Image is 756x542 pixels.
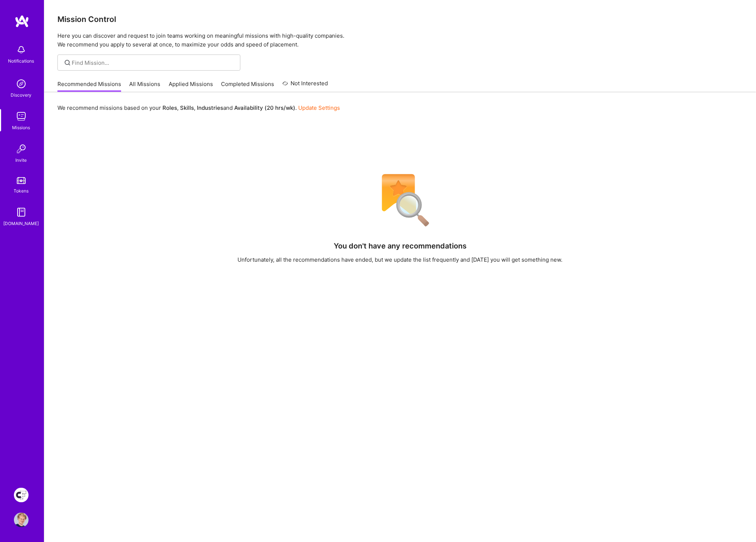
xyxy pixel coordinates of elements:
a: Creative Fabrica Project Team [12,488,30,502]
b: Skills [180,104,194,111]
a: All Missions [130,80,161,92]
div: Notifications [8,57,34,65]
a: Update Settings [298,104,340,111]
img: logo [15,15,29,28]
img: tokens [17,177,26,184]
img: No Results [369,169,431,232]
a: Completed Missions [221,80,274,92]
img: User Avatar [14,513,29,527]
img: guide book [14,205,29,220]
img: Creative Fabrica Project Team [14,488,29,502]
div: Discovery [11,91,32,99]
img: teamwork [14,109,29,124]
b: Roles [162,104,177,111]
a: Applied Missions [169,80,213,92]
a: Not Interested [282,79,328,92]
img: discovery [14,76,29,91]
div: Unfortunately, all the recommendations have ended, but we update the list frequently and [DATE] y... [238,256,563,263]
div: Tokens [14,187,29,195]
p: We recommend missions based on your , , and . [57,104,340,112]
a: Recommended Missions [57,80,121,92]
div: Invite [16,156,27,164]
div: Missions [12,124,30,131]
b: Availability (20 hrs/wk) [234,104,295,111]
input: Find Mission... [72,59,235,67]
img: bell [14,42,29,57]
a: User Avatar [12,513,30,527]
i: icon SearchGrey [63,59,72,67]
b: Industries [197,104,223,111]
h4: You don't have any recommendations [334,242,467,250]
h3: Mission Control [57,15,743,24]
div: [DOMAIN_NAME] [4,220,39,227]
img: Invite [14,142,29,156]
p: Here you can discover and request to join teams working on meaningful missions with high-quality ... [57,31,743,49]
